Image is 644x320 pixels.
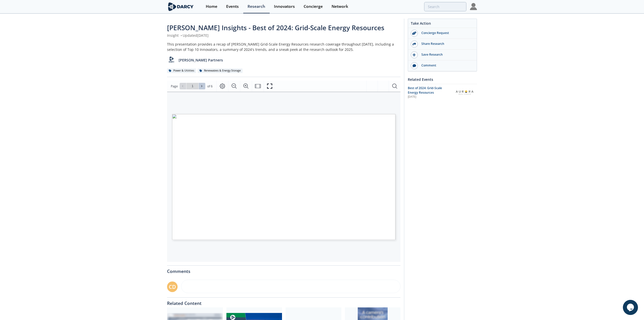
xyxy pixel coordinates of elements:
div: Renewables & Energy Storage [198,68,243,73]
div: Related Content [167,298,400,306]
input: Advanced Search [424,2,466,11]
a: Best of 2024: Grid-Scale Energy Resources [DATE] Aurora Energy Research [408,86,477,99]
span: Best of 2024: Grid-Scale Energy Resources [408,86,442,95]
div: Related Events [408,75,477,84]
div: Innovators [274,5,295,9]
div: Events [226,5,239,9]
div: Comments [167,266,400,274]
iframe: chat widget [623,300,639,315]
div: Power & Utilities [167,68,196,73]
div: Concierge Request [418,31,474,35]
div: CD [167,281,178,292]
p: [PERSON_NAME] Partners [179,57,223,63]
div: Concierge [304,5,323,9]
div: Home [206,5,217,9]
img: Profile [470,3,477,10]
div: Insight Updated [DATE] [167,33,400,38]
div: Save Research [418,52,474,57]
span: [PERSON_NAME] Insights - Best of 2024: Grid-Scale Energy Resources [167,23,384,32]
div: Research [248,5,265,9]
img: logo-wide.svg [167,2,194,11]
div: Share Research [418,42,474,46]
img: Aurora Energy Research [456,90,477,94]
div: Comment [418,63,474,68]
div: This presentation provides a recap of [PERSON_NAME] Grid-Scale Energy Resources research coverage... [167,42,400,52]
div: Take Action [408,21,477,28]
div: Network [332,5,348,9]
span: • [180,33,183,38]
div: [DATE] [408,95,452,99]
